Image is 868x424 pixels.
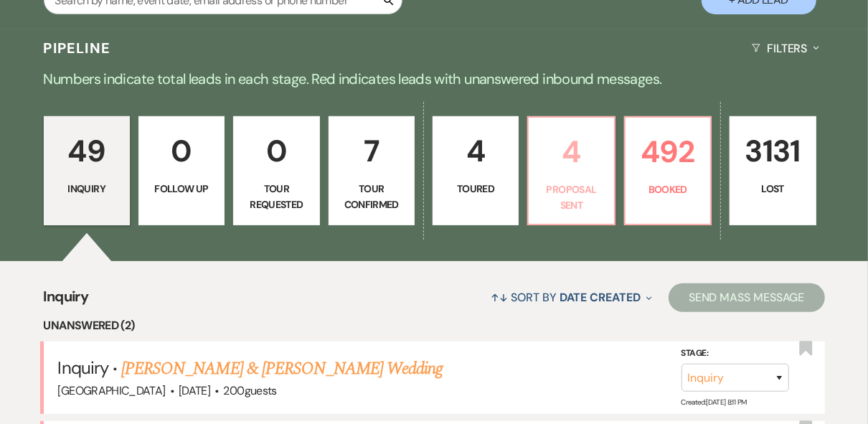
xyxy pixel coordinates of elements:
[624,116,712,225] a: 492Booked
[121,356,443,382] a: [PERSON_NAME] & [PERSON_NAME] Wedding
[739,181,806,197] p: Lost
[634,128,702,176] p: 492
[681,346,789,362] label: Stage:
[148,181,215,197] p: Follow Up
[537,182,605,214] p: Proposal Sent
[53,127,121,175] p: 49
[338,127,405,175] p: 7
[44,286,89,316] span: Inquiry
[746,29,824,67] button: Filters
[442,127,509,175] p: 4
[537,128,605,176] p: 4
[491,290,509,305] span: ↑↓
[560,290,641,305] span: Date Created
[739,127,806,175] p: 3131
[44,38,111,58] h3: Pipeline
[242,181,310,213] p: Tour Requested
[433,116,519,225] a: 4Toured
[224,383,277,398] span: 200 guests
[58,383,166,398] span: [GEOGRAPHIC_DATA]
[53,181,121,197] p: Inquiry
[681,397,747,407] span: Created: [DATE] 8:11 PM
[179,383,210,398] span: [DATE]
[442,181,509,197] p: Toured
[730,116,816,225] a: 3131Lost
[338,181,405,213] p: Tour Confirmed
[486,278,658,316] button: Sort By Date Created
[669,283,825,312] button: Send Mass Message
[138,116,225,225] a: 0Follow Up
[58,357,108,379] span: Inquiry
[329,116,415,225] a: 7Tour Confirmed
[44,116,130,225] a: 49Inquiry
[44,316,825,335] li: Unanswered (2)
[634,182,702,197] p: Booked
[242,127,310,175] p: 0
[233,116,319,225] a: 0Tour Requested
[148,127,215,175] p: 0
[527,116,615,225] a: 4Proposal Sent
